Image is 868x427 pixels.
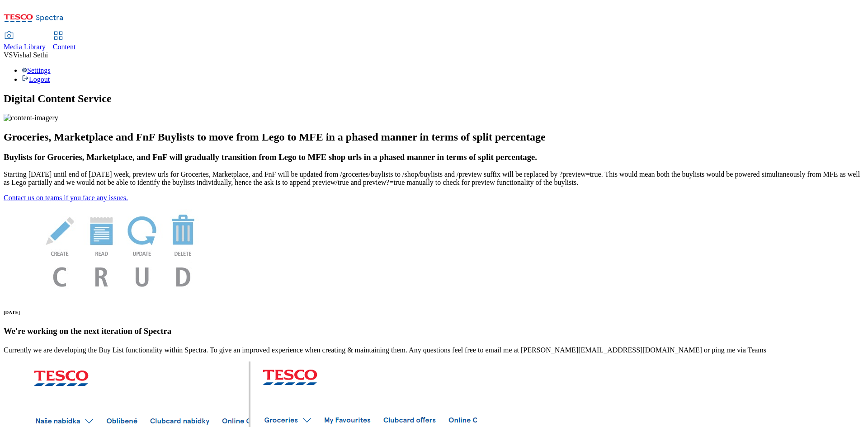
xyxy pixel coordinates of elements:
[22,66,51,74] a: Settings
[4,194,128,202] a: Contact us on teams if you face any issues.
[4,93,864,105] h1: Digital Content Service
[4,346,864,354] p: Currently we are developing the Buy List functionality within Spectra. To give an improved experi...
[4,43,46,51] span: Media Library
[4,131,864,143] h2: Groceries, Marketplace and FnF Buylists to move from Lego to MFE in a phased manner in terms of s...
[53,43,76,51] span: Content
[4,51,13,59] span: VS
[4,326,864,336] h3: We're working on the next iteration of Spectra
[4,170,864,187] p: Starting [DATE] until end of [DATE] week, preview urls for Groceries, Marketplace, and FnF will b...
[4,152,864,162] h3: Buylists for Groceries, Marketplace, and FnF will gradually transition from Lego to MFE shop urls...
[53,32,76,51] a: Content
[4,114,58,122] img: content-imagery
[4,310,864,315] h6: [DATE]
[4,32,46,51] a: Media Library
[4,202,239,296] img: News Image
[22,75,50,83] a: Logout
[13,51,48,59] span: Vishal Sethi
